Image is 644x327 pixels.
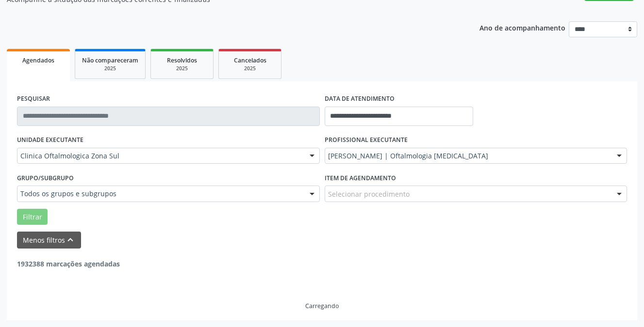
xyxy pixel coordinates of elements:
[65,234,76,245] i: keyboard_arrow_up
[17,259,120,268] strong: 1932388 marcações agendadas
[328,151,608,161] span: [PERSON_NAME] | Oftalmologia [MEDICAL_DATA]
[325,92,395,107] label: DATA DE ATENDIMENTO
[234,56,266,64] span: Cancelados
[20,189,300,199] span: Todos os grupos e subgrupos
[305,302,339,310] div: Carregando
[17,133,83,148] label: UNIDADE EXECUTANTE
[82,56,138,64] span: Não compareceram
[479,21,565,33] p: Ano de acompanhamento
[158,65,206,72] div: 2025
[20,151,300,161] span: Clinica Oftalmologica Zona Sul
[22,56,54,64] span: Agendados
[325,171,396,186] label: Item de agendamento
[325,133,408,148] label: PROFISSIONAL EXECUTANTE
[17,92,50,107] label: PESQUISAR
[226,65,274,72] div: 2025
[328,189,410,199] span: Selecionar procedimento
[17,232,81,249] button: Menos filtroskeyboard_arrow_up
[82,65,138,72] div: 2025
[17,209,48,225] button: Filtrar
[167,56,197,64] span: Resolvidos
[17,171,74,186] label: Grupo/Subgrupo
